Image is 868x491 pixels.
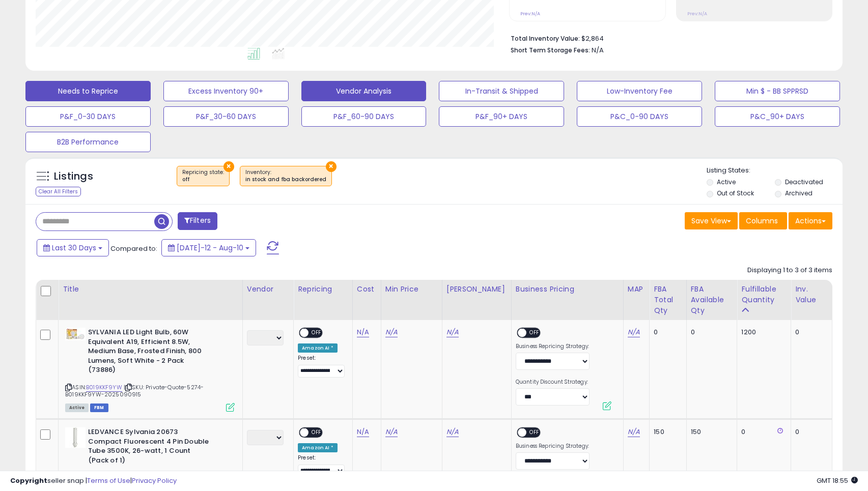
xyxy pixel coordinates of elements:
a: N/A [357,427,369,437]
a: N/A [385,427,398,437]
button: Low-Inventory Fee [577,81,702,101]
label: Quantity Discount Strategy: [516,379,590,386]
div: MAP [628,284,645,295]
span: | SKU: Private-Quote-5274-B019KKF9YW-2025090915 [65,383,204,398]
div: Min Price [385,284,438,295]
button: Save View [685,212,738,229]
div: Repricing [298,284,348,295]
div: 0 [654,328,678,337]
span: OFF [526,329,543,337]
div: 1200 [741,328,783,337]
small: Prev: N/A [520,11,540,17]
button: Vendor Analysis [301,81,427,101]
div: Displaying 1 to 3 of 3 items [747,266,832,275]
div: Inv. value [795,284,828,305]
li: $2,864 [511,32,825,44]
a: B019KKF9YW [86,383,122,392]
span: Inventory : [245,168,326,184]
div: seller snap | | [10,476,177,486]
button: Excess Inventory 90+ [163,81,289,101]
div: 150 [654,427,678,437]
button: Columns [739,212,787,229]
label: Business Repricing Strategy: [516,343,590,350]
span: Columns [746,216,778,226]
div: Preset: [298,454,345,477]
span: OFF [309,428,325,437]
button: P&C_90+ DAYS [715,106,840,127]
button: P&F_90+ DAYS [439,106,564,127]
span: FBM [90,403,108,412]
div: 0 [741,427,783,437]
button: Last 30 Days [37,239,109,256]
img: 41+swn2pIHL._SL40_.jpg [65,328,86,340]
span: OFF [526,428,543,437]
span: 2025-09-10 18:55 GMT [817,476,858,485]
label: Active [717,178,736,186]
div: 150 [691,427,730,437]
div: off [182,176,224,183]
label: Business Repricing Strategy: [516,443,590,450]
label: Deactivated [785,178,823,186]
img: 31w7INpkf4L._SL40_.jpg [65,427,86,448]
div: Business Pricing [516,284,619,295]
button: × [223,161,234,172]
small: Prev: N/A [687,11,707,17]
button: Min $ - BB SPPRSD [715,81,840,101]
b: Short Term Storage Fees: [511,46,590,54]
div: Fulfillable Quantity [741,284,787,305]
div: 0 [795,328,824,337]
div: ASIN: [65,328,235,411]
button: Needs to Reprice [25,81,151,101]
div: Vendor [247,284,289,295]
a: N/A [628,427,640,437]
a: Terms of Use [87,476,130,485]
a: N/A [628,327,640,337]
button: P&F_60-90 DAYS [301,106,427,127]
span: Repricing state : [182,168,224,184]
div: in stock and fba backordered [245,176,326,183]
span: [DATE]-12 - Aug-10 [177,243,243,253]
a: N/A [446,327,459,337]
div: Cost [357,284,377,295]
div: [PERSON_NAME] [446,284,507,295]
a: N/A [385,327,398,337]
a: Privacy Policy [132,476,177,485]
b: LEDVANCE Sylvania 20673 Compact Fluorescent 4 Pin Double Tube 3500K, 26-watt, 1 Count (Pack of 1) [88,427,212,468]
div: Title [63,284,238,295]
div: FBA Total Qty [654,284,682,316]
span: Last 30 Days [52,243,96,253]
button: P&C_0-90 DAYS [577,106,702,127]
div: Preset: [298,355,345,378]
b: Total Inventory Value: [511,34,580,43]
a: N/A [357,327,369,337]
label: Archived [785,189,813,197]
a: N/A [446,427,459,437]
span: All listings currently available for purchase on Amazon [65,403,89,412]
div: Clear All Filters [36,187,81,196]
button: Filters [178,212,217,230]
button: B2B Performance [25,132,151,152]
button: P&F_0-30 DAYS [25,106,151,127]
th: CSV column name: cust_attr_1_Vendor [242,280,293,320]
label: Out of Stock [717,189,754,197]
button: In-Transit & Shipped [439,81,564,101]
button: × [326,161,337,172]
button: Actions [789,212,832,229]
button: P&F_30-60 DAYS [163,106,289,127]
span: N/A [592,45,604,55]
div: Amazon AI * [298,443,338,452]
strong: Copyright [10,476,47,485]
button: [DATE]-12 - Aug-10 [161,239,256,256]
div: 0 [795,427,824,437]
div: FBA Available Qty [691,284,733,316]
div: Amazon AI * [298,343,338,353]
span: Compared to: [110,244,157,253]
b: SYLVANIA LED Light Bulb, 60W Equivalent A19, Efficient 8.5W, Medium Base, Frosted Finish, 800 Lum... [88,328,212,378]
h5: Listings [54,169,93,184]
div: 0 [691,328,730,337]
span: OFF [309,329,325,337]
p: Listing States: [707,166,843,176]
